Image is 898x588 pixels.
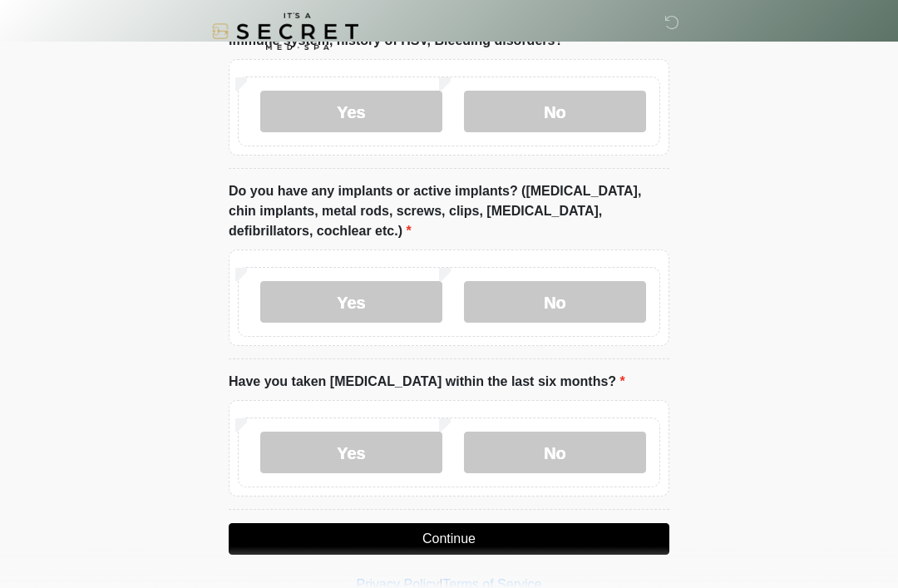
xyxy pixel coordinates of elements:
[260,281,442,323] label: Yes
[260,91,442,132] label: Yes
[464,281,646,323] label: No
[260,432,442,473] label: Yes
[229,372,625,392] label: Have you taken [MEDICAL_DATA] within the last six months?
[229,181,669,241] label: Do you have any implants or active implants? ([MEDICAL_DATA], chin implants, metal rods, screws, ...
[212,12,358,50] img: It's A Secret Med Spa Logo
[464,432,646,473] label: No
[229,523,669,555] button: Continue
[464,91,646,132] label: No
